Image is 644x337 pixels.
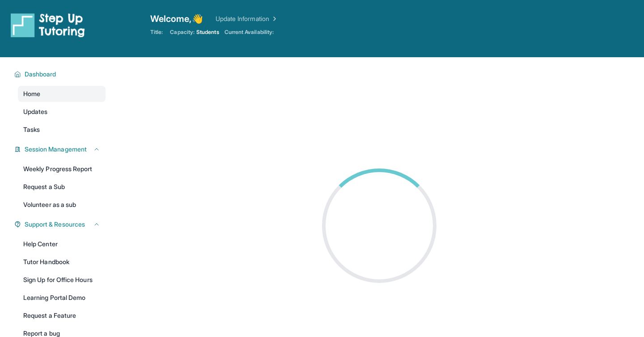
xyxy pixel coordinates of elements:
[196,29,219,36] span: Students
[23,107,48,116] span: Updates
[18,86,106,102] a: Home
[216,14,278,23] a: Update Information
[225,29,274,36] span: Current Availability:
[18,161,106,177] a: Weekly Progress Report
[269,14,278,23] img: Chevron Right
[25,145,87,154] span: Session Management
[21,145,100,154] button: Session Management
[18,308,106,324] a: Request a Feature
[18,272,106,288] a: Sign Up for Office Hours
[18,104,106,120] a: Updates
[18,254,106,270] a: Tutor Handbook
[21,220,100,229] button: Support & Resources
[18,290,106,306] a: Learning Portal Demo
[23,125,40,134] span: Tasks
[18,197,106,213] a: Volunteer as a sub
[23,89,40,98] span: Home
[18,236,106,252] a: Help Center
[25,220,85,229] span: Support & Resources
[150,13,203,25] span: Welcome, 👋
[150,29,163,36] span: Title:
[11,13,85,38] img: logo
[18,122,106,138] a: Tasks
[18,179,106,195] a: Request a Sub
[170,29,195,36] span: Capacity:
[21,70,100,79] button: Dashboard
[25,70,56,79] span: Dashboard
